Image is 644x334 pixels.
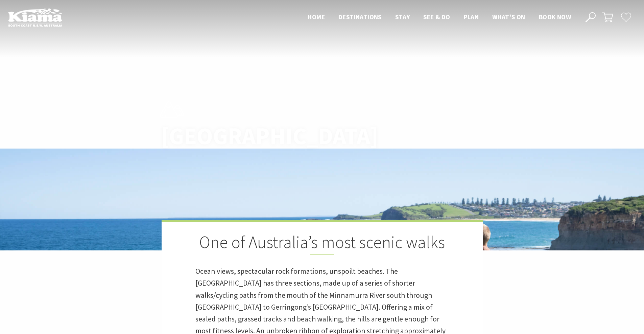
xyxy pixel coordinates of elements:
h1: [GEOGRAPHIC_DATA] [161,123,352,149]
span: Book now [539,13,571,21]
span: Plan [464,13,479,21]
img: Kiama Logo [8,8,62,27]
span: See & Do [423,13,450,21]
h2: One of Australia’s most scenic walks [195,232,449,255]
nav: Main Menu [301,12,578,23]
span: Home [308,13,325,21]
span: Destinations [338,13,382,21]
span: What’s On [492,13,525,21]
span: Stay [395,13,410,21]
